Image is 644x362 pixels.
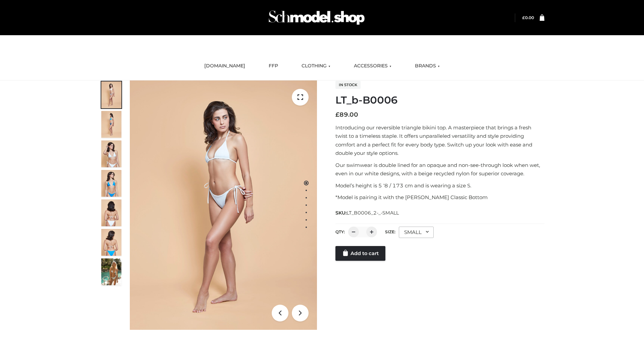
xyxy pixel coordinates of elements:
img: ArielClassicBikiniTop_CloudNine_AzureSky_OW114ECO_3-scaled.jpg [101,140,121,167]
img: ArielClassicBikiniTop_CloudNine_AzureSky_OW114ECO_2-scaled.jpg [101,111,121,138]
a: ACCESSORIES [349,59,396,73]
img: ArielClassicBikiniTop_CloudNine_AzureSky_OW114ECO_8-scaled.jpg [101,229,121,256]
a: £0.00 [522,15,534,20]
div: SMALL [399,227,434,238]
img: Arieltop_CloudNine_AzureSky2.jpg [101,258,121,285]
label: Size: [385,229,395,234]
p: Our swimwear is double lined for an opaque and non-see-through look when wet, even in our white d... [335,161,544,178]
p: *Model is pairing it with the [PERSON_NAME] Classic Bottom [335,193,544,202]
a: Add to cart [335,246,385,261]
h1: LT_b-B0006 [335,94,544,106]
span: £ [522,15,525,20]
bdi: 0.00 [522,15,534,20]
span: £ [335,111,339,118]
bdi: 89.00 [335,111,358,118]
a: BRANDS [410,59,445,73]
img: ArielClassicBikiniTop_CloudNine_AzureSky_OW114ECO_1-scaled.jpg [101,81,121,108]
p: Model’s height is 5 ‘8 / 173 cm and is wearing a size S. [335,181,544,190]
p: Introducing our reversible triangle bikini top. A masterpiece that brings a fresh twist to a time... [335,123,544,158]
a: FFP [264,59,283,73]
span: In stock [335,81,361,89]
span: LT_B0006_2-_-SMALL [346,210,399,216]
img: ArielClassicBikiniTop_CloudNine_AzureSky_OW114ECO_1 [130,80,317,330]
a: [DOMAIN_NAME] [199,59,250,73]
img: Schmodel Admin 964 [266,4,367,31]
img: ArielClassicBikiniTop_CloudNine_AzureSky_OW114ECO_7-scaled.jpg [101,199,121,226]
a: CLOTHING [297,59,335,73]
img: ArielClassicBikiniTop_CloudNine_AzureSky_OW114ECO_4-scaled.jpg [101,170,121,197]
span: SKU: [335,209,399,217]
label: QTY: [335,229,345,234]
